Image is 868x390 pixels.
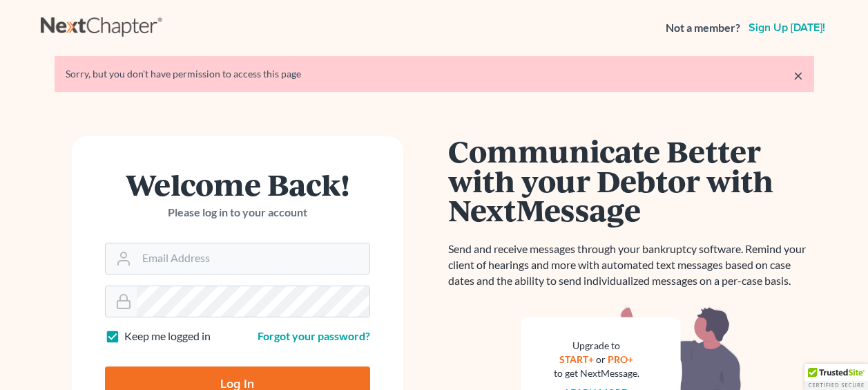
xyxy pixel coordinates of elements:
[746,22,828,33] a: Sign up [DATE]!
[124,328,211,344] label: Keep me logged in
[666,20,740,36] strong: Not a member?
[596,353,606,365] span: or
[793,67,803,84] a: ×
[608,353,633,365] a: PRO+
[554,366,639,380] div: to get NextMessage.
[105,169,370,199] h1: Welcome Back!
[66,67,803,81] div: Sorry, but you don't have permission to access this page
[137,243,369,274] input: Email Address
[804,364,868,390] div: TrustedSite Certified
[559,353,594,365] a: START+
[105,205,370,221] p: Please log in to your account
[258,329,370,342] a: Forgot your password?
[448,241,814,289] p: Send and receive messages through your bankruptcy software. Remind your client of hearings and mo...
[448,136,814,225] h1: Communicate Better with your Debtor with NextMessage
[554,339,639,353] div: Upgrade to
